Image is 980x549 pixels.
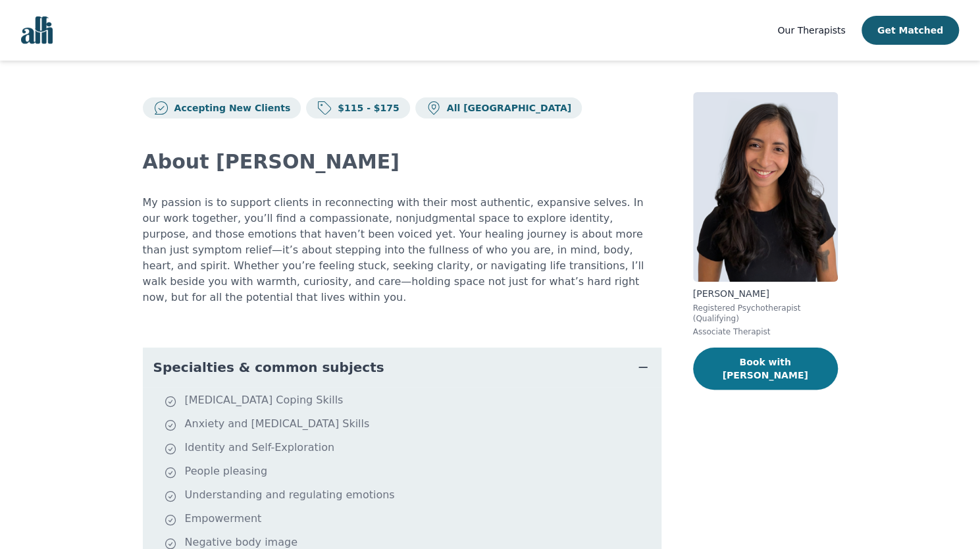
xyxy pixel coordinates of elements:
[164,392,656,411] li: [MEDICAL_DATA] Coping Skills
[143,195,661,305] p: My passion is to support clients in reconnecting with their most authentic, expansive selves. In ...
[164,440,656,458] li: Identity and Self-Exploration
[169,101,291,115] p: Accepting New Clients
[164,511,656,529] li: Empowerment
[693,92,838,282] img: Natalia_Sarmiento
[164,463,656,482] li: People pleasing
[777,22,845,38] a: Our Therapists
[777,25,845,36] span: Our Therapists
[693,287,838,300] p: [PERSON_NAME]
[164,487,656,506] li: Understanding and regulating emotions
[153,358,384,377] span: Specialties & common subjects
[693,348,838,390] button: Book with [PERSON_NAME]
[693,303,838,324] p: Registered Psychotherapist (Qualifying)
[143,348,661,387] button: Specialties & common subjects
[442,101,571,115] p: All [GEOGRAPHIC_DATA]
[143,150,661,174] h2: About [PERSON_NAME]
[693,327,838,337] p: Associate Therapist
[164,416,656,434] li: Anxiety and [MEDICAL_DATA] Skills
[21,16,53,44] img: alli logo
[862,16,959,45] button: Get Matched
[332,101,400,115] p: $115 - $175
